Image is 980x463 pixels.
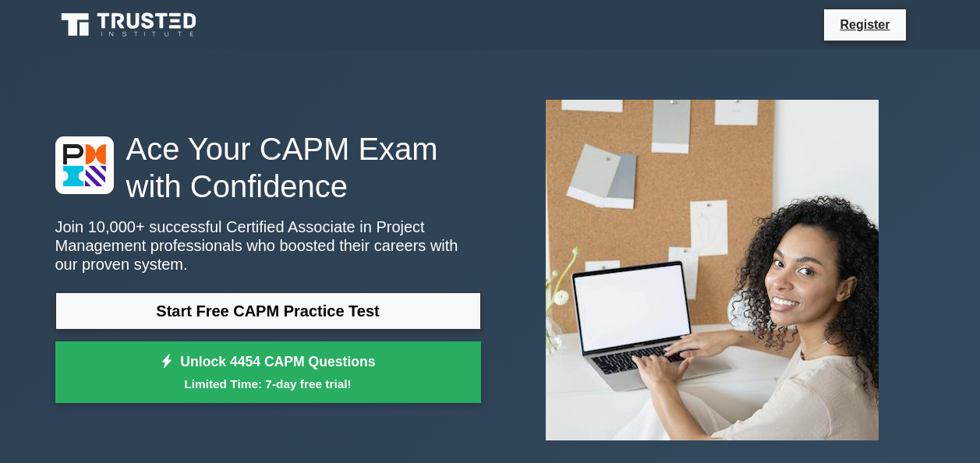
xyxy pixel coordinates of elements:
h1: Ace Your CAPM Exam with Confidence [55,130,481,205]
small: Limited Time: 7-day free trial! [75,375,462,393]
a: Unlock 4454 CAPM QuestionsLimited Time: 7-day free trial! [55,341,481,404]
a: Register [830,15,899,34]
a: Start Free CAPM Practice Test [55,292,481,330]
p: Join 10,000+ successful Certified Associate in Project Management professionals who boosted their... [55,217,481,274]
